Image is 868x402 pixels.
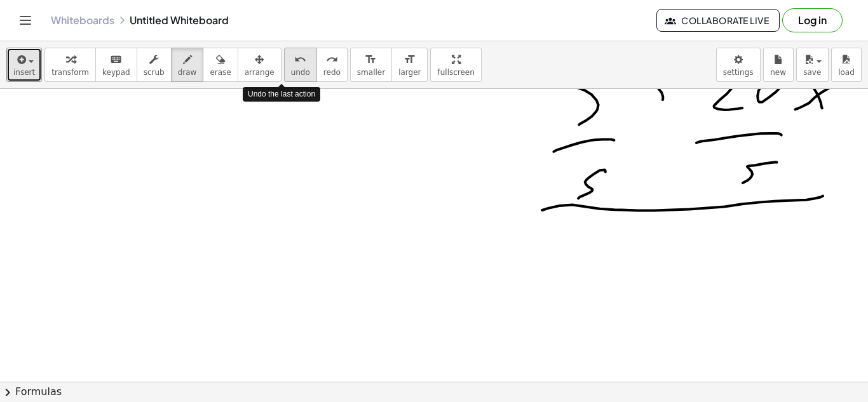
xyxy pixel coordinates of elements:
button: erase [203,48,238,82]
button: Collaborate Live [656,9,780,32]
span: keypad [102,68,130,77]
span: smaller [357,68,385,77]
button: insert [6,48,42,82]
a: Whiteboards [51,14,114,27]
span: settings [723,68,754,77]
span: scrub [144,68,165,77]
span: Collaborate Live [667,15,769,26]
button: transform [44,48,96,82]
button: scrub [137,48,172,82]
i: redo [326,52,338,67]
button: arrange [238,48,281,82]
button: save [796,48,829,82]
button: Log in [782,8,843,32]
span: load [838,68,855,77]
span: larger [398,68,421,77]
button: redoredo [316,48,348,82]
button: keyboardkeypad [95,48,137,82]
span: draw [178,68,197,77]
i: format_size [403,52,416,67]
span: arrange [245,68,275,77]
i: undo [294,52,306,67]
button: Toggle navigation [15,10,36,30]
i: format_size [365,52,377,67]
div: Undo the last action [243,87,320,102]
button: format_sizelarger [391,48,428,82]
span: fullscreen [437,68,474,77]
span: new [770,68,786,77]
span: insert [13,68,35,77]
button: fullscreen [430,48,481,82]
span: undo [291,68,310,77]
button: new [763,48,794,82]
button: load [831,48,862,82]
button: format_sizesmaller [350,48,392,82]
span: save [803,68,821,77]
span: erase [210,68,231,77]
button: undoundo [284,48,317,82]
span: transform [51,68,89,77]
span: redo [323,68,341,77]
i: keyboard [110,52,122,67]
button: settings [716,48,761,82]
button: draw [171,48,204,82]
